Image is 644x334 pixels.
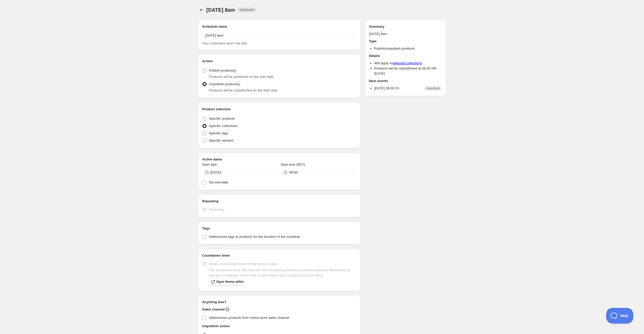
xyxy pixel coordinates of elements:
span: Specific collections [209,124,238,128]
span: Start time (BST) [281,163,305,166]
span: Set end date [209,180,228,184]
a: selected collections [393,61,422,65]
h2: Schedule name [202,24,356,29]
span: Specific products [209,117,235,120]
span: Specific tags [209,131,228,135]
span: Products will be unpublished on the start date [209,88,277,92]
p: [DATE] 08:00 Fri [374,86,399,91]
span: Publish product(s) [209,68,236,72]
a: Open theme editor [209,278,244,285]
span: Your customers won't see this [202,41,247,45]
h2: Unpublish action [202,324,230,329]
h2: Repeating [202,199,356,204]
button: Schedules [198,6,205,14]
li: Publish/unpublish products [374,46,442,51]
span: Repeating [209,208,224,211]
h2: Type [369,39,442,44]
span: [DATE] 8am [206,7,235,13]
span: Add/remove tags to products for the duration of the schedule [209,235,300,239]
h2: Sales channel [202,307,225,312]
iframe: Toggle Customer Support [606,308,634,324]
span: Open theme editor [216,280,244,284]
h2: Details [369,53,442,59]
span: Products will be published on the start date [209,75,274,79]
li: Will apply to [374,61,442,66]
span: Scheduled [239,8,254,12]
h2: Product selection [202,107,356,112]
p: [DATE] 8am [369,31,442,37]
h2: Countdown timer [202,253,356,258]
h2: Action [202,59,356,64]
span: Show a countdown timer on the product page [209,262,277,266]
h2: Next events [369,78,442,84]
span: Add/remove products from online store sales channel [209,316,289,320]
span: Start date [202,163,217,166]
h2: Tags [202,226,356,231]
h2: Active dates [202,157,356,162]
h2: Anything else? [202,300,356,305]
p: The countdown timer will show the time remaining until the end of the schedule. Remember to add t... [209,268,356,278]
span: Unpublish product(s) [209,82,240,86]
li: Products will be unpublished at 08:00 AM [DATE] [374,66,442,76]
span: Specific vendors [209,139,234,142]
span: Unpublish [426,86,440,90]
h2: Summary [369,24,442,29]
